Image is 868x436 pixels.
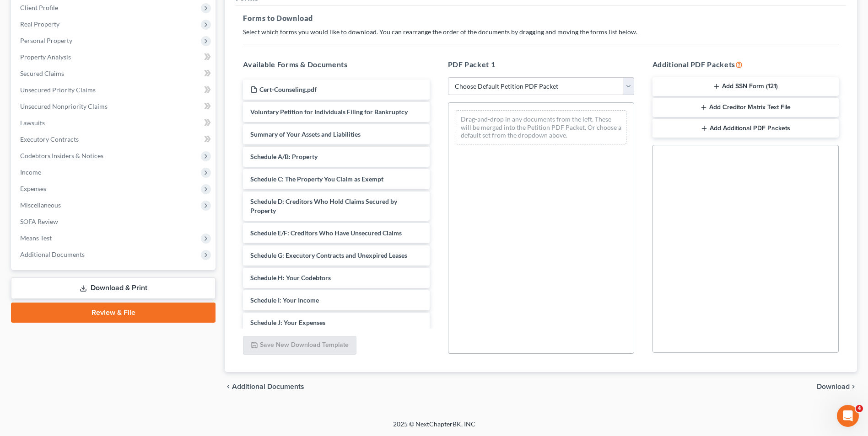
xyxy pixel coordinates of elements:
[250,130,361,138] span: Summary of Your Assets and Liabilities
[20,86,96,94] span: Unsecured Priority Claims
[13,98,216,115] a: Unsecured Nonpriority Claims
[11,277,216,299] a: Download & Print
[13,131,216,148] a: Executory Contracts
[250,274,331,282] span: Schedule H: Your Codebtors
[13,49,216,65] a: Property Analysis
[13,213,216,230] a: SOFA Review
[20,102,108,110] span: Unsecured Nonpriority Claims
[243,13,839,24] h5: Forms to Download
[448,59,634,70] h5: PDF Packet 1
[250,229,402,237] span: Schedule E/F: Creditors Who Have Unsecured Claims
[817,383,857,390] button: Download chevron_right
[20,234,52,242] span: Means Test
[20,4,58,11] span: Client Profile
[20,20,59,28] span: Real Property
[20,185,46,192] span: Expenses
[173,420,695,436] div: 2025 © NextChapterBK, INC
[20,37,72,44] span: Personal Property
[20,201,61,209] span: Miscellaneous
[225,383,304,390] a: chevron_left Additional Documents
[259,85,317,93] span: Cert-Counseling.pdf
[652,77,839,96] button: Add SSN Form (121)
[20,135,79,143] span: Executory Contracts
[250,153,318,160] span: Schedule A/B: Property
[250,251,407,259] span: Schedule G: Executory Contracts and Unexpired Leases
[837,405,859,427] iframe: Intercom live chat
[20,69,64,77] span: Secured Claims
[652,119,839,138] button: Add Additional PDF Packets
[652,59,839,70] h5: Additional PDF Packets
[250,108,408,116] span: Voluntary Petition for Individuals Filing for Bankruptcy
[11,303,216,323] a: Review & File
[850,383,857,390] i: chevron_right
[20,168,41,176] span: Income
[20,53,71,61] span: Property Analysis
[250,197,397,214] span: Schedule D: Creditors Who Hold Claims Secured by Property
[13,115,216,131] a: Lawsuits
[13,65,216,82] a: Secured Claims
[250,319,325,326] span: Schedule J: Your Expenses
[20,218,58,225] span: SOFA Review
[243,59,429,70] h5: Available Forms & Documents
[20,119,45,127] span: Lawsuits
[13,82,216,98] a: Unsecured Priority Claims
[20,250,85,258] span: Additional Documents
[232,383,304,390] span: Additional Documents
[243,27,839,37] p: Select which forms you would like to download. You can rearrange the order of the documents by dr...
[250,296,319,304] span: Schedule I: Your Income
[225,383,232,390] i: chevron_left
[456,110,626,144] div: Drag-and-drop in any documents from the left. These will be merged into the Petition PDF Packet. ...
[817,383,850,390] span: Download
[20,152,103,160] span: Codebtors Insiders & Notices
[856,405,863,412] span: 4
[250,175,383,183] span: Schedule C: The Property You Claim as Exempt
[243,336,356,355] button: Save New Download Template
[652,98,839,117] button: Add Creditor Matrix Text File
